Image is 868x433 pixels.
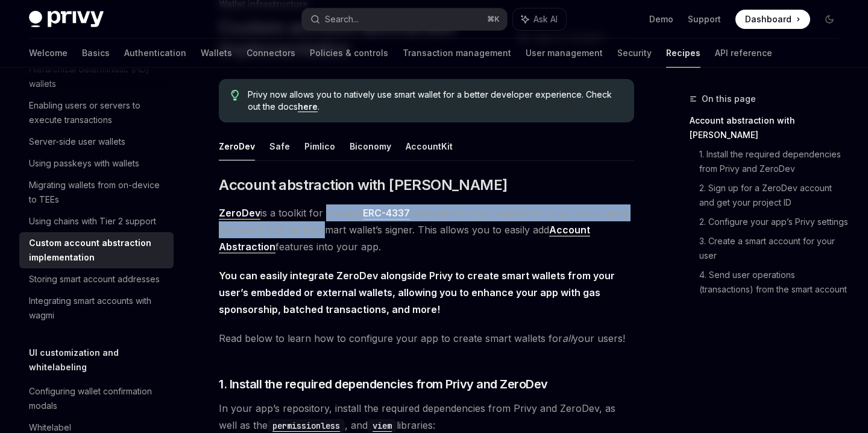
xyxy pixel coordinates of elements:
a: Enabling users or servers to execute transactions [19,95,174,131]
span: Ask AI [533,13,558,25]
button: Ask AI [513,8,566,30]
a: 2. Sign up for a ZeroDev account and get your project ID [699,179,849,212]
div: Storing smart account addresses [29,272,160,286]
span: 1. Install the required dependencies from Privy and ZeroDev [219,376,548,393]
button: Pimlico [304,132,335,160]
a: Dashboard [735,10,810,29]
a: viem [368,419,397,431]
a: Recipes [666,39,700,68]
button: Safe [269,132,290,160]
button: Biconomy [350,132,391,160]
strong: You can easily integrate ZeroDev alongside Privy to create smart wallets from your user’s embedde... [219,270,615,315]
a: Security [617,39,652,68]
a: Custom account abstraction implementation [19,232,174,268]
div: Server-side user wallets [29,134,125,149]
a: 4. Send user operations (transactions) from the smart account [699,265,849,299]
a: Migrating wallets from on-device to TEEs [19,174,174,210]
span: Read below to learn how to configure your app to create smart wallets for your users! [219,330,634,347]
div: Using passkeys with wallets [29,156,139,171]
a: 3. Create a smart account for your user [699,232,849,265]
em: all [562,332,573,344]
span: Privy now allows you to natively use smart wallet for a better developer experience. Check out th... [248,89,622,113]
a: Basics [82,39,110,68]
a: Storing smart account addresses [19,268,174,290]
a: ZeroDev [219,207,260,220]
a: Wallets [201,39,232,68]
div: Enabling users or servers to execute transactions [29,98,166,127]
button: Search...⌘K [302,8,506,30]
code: permissionless [268,419,345,432]
button: ZeroDev [219,132,255,160]
a: Authentication [124,39,186,68]
a: Demo [649,13,673,25]
a: Support [688,13,721,25]
button: AccountKit [406,132,453,160]
a: Connectors [247,39,295,68]
button: Toggle dark mode [820,10,839,29]
a: ERC-4337 [363,207,410,220]
div: Migrating wallets from on-device to TEEs [29,178,166,207]
div: Using chains with Tier 2 support [29,214,156,229]
a: Welcome [29,39,68,68]
a: Using passkeys with wallets [19,153,174,174]
a: Server-side user wallets [19,131,174,153]
span: Account abstraction with [PERSON_NAME] [219,175,507,195]
div: Configuring wallet confirmation modals [29,384,166,413]
span: On this page [702,92,756,106]
div: Integrating smart accounts with wagmi [29,294,166,323]
span: is a toolkit for creating -compatible smart wallets for your users, using the user’s EOA as the s... [219,204,634,255]
a: 2. Configure your app’s Privy settings [699,212,849,232]
a: here [298,101,318,112]
a: API reference [715,39,772,68]
img: dark logo [29,11,104,28]
h5: UI customization and whitelabeling [29,346,174,375]
a: Configuring wallet confirmation modals [19,381,174,417]
a: 1. Install the required dependencies from Privy and ZeroDev [699,145,849,179]
div: Search... [325,12,359,27]
div: Custom account abstraction implementation [29,236,166,265]
a: Transaction management [403,39,511,68]
a: Account abstraction with [PERSON_NAME] [690,111,849,145]
a: Using chains with Tier 2 support [19,210,174,232]
span: ⌘ K [487,14,500,24]
a: Policies & controls [310,39,388,68]
a: Integrating smart accounts with wagmi [19,290,174,326]
span: Dashboard [745,13,791,25]
a: permissionless [268,419,345,431]
code: viem [368,419,397,432]
a: User management [526,39,603,68]
svg: Tip [231,90,239,101]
